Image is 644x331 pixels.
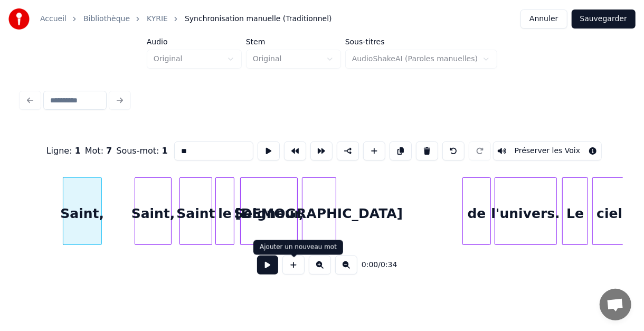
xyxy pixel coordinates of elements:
span: Synchronisation manuelle (Traditionnel) [185,14,332,24]
img: youka [8,8,30,30]
div: Sous-mot : [116,145,167,157]
span: 0:34 [381,260,397,270]
a: Bibliothèque [83,14,130,24]
div: Mot : [85,145,112,157]
nav: breadcrumb [40,14,332,24]
button: Toggle [493,141,602,160]
button: Sauvegarder [572,10,636,29]
div: / [362,260,387,270]
label: Audio [147,38,242,45]
div: Ajouter un nouveau mot [260,243,337,252]
a: Accueil [40,14,67,24]
span: 0:00 [362,260,378,270]
a: KYRIE [147,14,168,24]
button: Annuler [520,10,567,29]
span: 1 [75,146,81,156]
span: 7 [106,146,112,156]
span: 1 [162,146,168,156]
label: Sous-titres [345,38,497,45]
label: Stem [246,38,341,45]
div: Ouvrir le chat [600,289,631,320]
div: Ligne : [46,145,81,157]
